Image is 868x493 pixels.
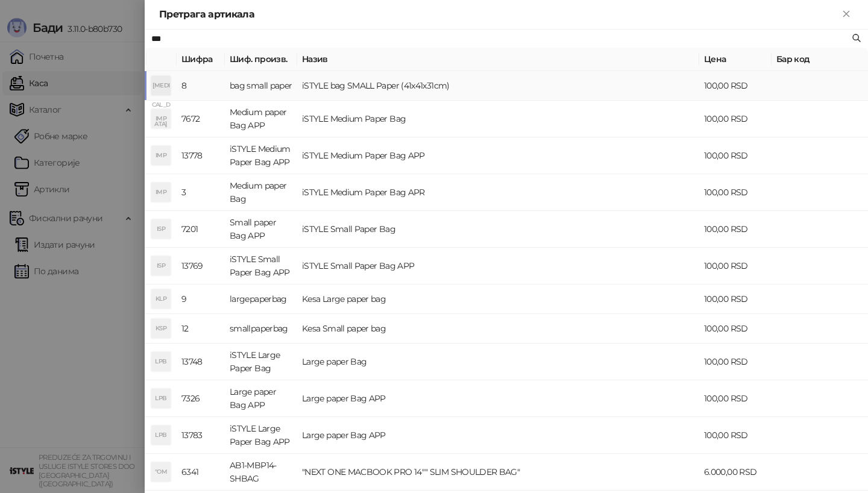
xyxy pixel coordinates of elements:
[177,137,225,174] td: 13778
[177,174,225,211] td: 3
[225,48,297,71] th: Шиф. произв.
[297,380,699,417] td: Large paper Bag APP
[699,101,772,137] td: 100,00 RSD
[297,137,699,174] td: iSTYLE Medium Paper Bag APP
[839,7,854,22] button: Close
[225,248,297,284] td: iSTYLE Small Paper Bag APP
[297,454,699,491] td: "NEXT ONE MACBOOK PRO 14"" SLIM SHOULDER BAG"
[699,211,772,248] td: 100,00 RSD
[699,284,772,314] td: 100,00 RSD
[225,101,297,137] td: Medium paper Bag APP
[297,344,699,380] td: Large paper Bag
[177,211,225,248] td: 7201
[297,314,699,344] td: Kesa Small paper bag
[177,101,225,137] td: 7672
[225,71,297,101] td: bag small paper
[297,417,699,454] td: Large paper Bag APP
[225,454,297,491] td: AB1-MBP14-SHBAG
[151,146,171,165] div: IMP
[151,289,171,309] div: KLP
[151,219,171,239] div: ISP
[177,380,225,417] td: 7326
[225,137,297,174] td: iSTYLE Medium Paper Bag APP
[297,101,699,137] td: iSTYLE Medium Paper Bag
[177,454,225,491] td: 6341
[699,344,772,380] td: 100,00 RSD
[699,417,772,454] td: 100,00 RSD
[225,344,297,380] td: iSTYLE Large Paper Bag
[297,71,699,101] td: iSTYLE bag SMALL Paper (41x41x31cm)
[225,380,297,417] td: Large paper Bag APP
[151,183,171,202] div: IMP
[772,48,868,71] th: Бар код
[177,344,225,380] td: 13748
[225,174,297,211] td: Medium paper Bag
[699,248,772,284] td: 100,00 RSD
[151,462,171,482] div: "OM
[699,174,772,211] td: 100,00 RSD
[151,425,171,445] div: LPB
[177,417,225,454] td: 13783
[177,48,225,71] th: Шифра
[151,389,171,408] div: LPB
[699,314,772,344] td: 100,00 RSD
[151,319,171,338] div: KSP
[225,314,297,344] td: smallpaperbag
[297,174,699,211] td: iSTYLE Medium Paper Bag APR
[699,137,772,174] td: 100,00 RSD
[225,211,297,248] td: Small paper Bag APP
[699,71,772,101] td: 100,00 RSD
[699,454,772,491] td: 6.000,00 RSD
[177,71,225,101] td: 8
[699,380,772,417] td: 100,00 RSD
[159,7,839,22] div: Претрага артикала
[297,211,699,248] td: iSTYLE Small Paper Bag
[151,352,171,371] div: LPB
[151,109,171,128] div: IMP
[177,284,225,314] td: 9
[177,314,225,344] td: 12
[699,48,772,71] th: Цена
[151,256,171,275] div: ISP
[177,248,225,284] td: 13769
[151,76,171,95] div: [MEDICAL_DATA]
[297,48,699,71] th: Назив
[225,284,297,314] td: largepaperbag
[225,417,297,454] td: iSTYLE Large Paper Bag APP
[297,284,699,314] td: Kesa Large paper bag
[297,248,699,284] td: iSTYLE Small Paper Bag APP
